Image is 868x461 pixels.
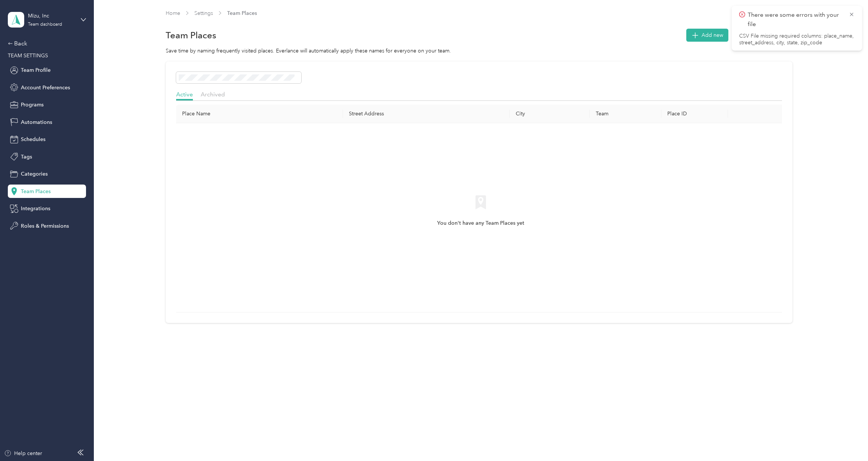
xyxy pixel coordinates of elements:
[166,10,180,16] a: Home
[176,91,193,98] span: Active
[661,105,728,123] th: Place ID
[28,22,62,27] div: Team dashboard
[166,31,216,39] h1: Team Places
[166,47,792,55] div: Save time by naming frequently visited places. Everlance will automatically apply these names for...
[194,10,213,16] a: Settings
[21,153,32,161] span: Tags
[686,29,728,42] button: Add new
[227,9,257,17] span: Team Places
[748,10,843,29] p: There were some errors with your file
[4,449,42,457] button: Help center
[826,419,868,461] iframe: Everlance-gr Chat Button Frame
[8,39,82,48] div: Back
[21,101,44,109] span: Programs
[343,105,510,123] th: Street Address
[590,105,661,123] th: Team
[201,91,225,98] span: Archived
[510,105,590,123] th: City
[176,105,343,123] th: Place Name
[21,170,48,178] span: Categories
[21,84,70,92] span: Account Preferences
[702,31,723,39] span: Add new
[739,33,855,46] p: CSV File missing required columns: place_name, street_address, city, state, zip_code
[21,205,50,212] span: Integrations
[8,52,48,59] span: TEAM SETTINGS
[437,219,524,227] span: You don't have any Team Places yet
[21,222,69,230] span: Roles & Permissions
[21,66,51,74] span: Team Profile
[21,118,52,126] span: Automations
[28,12,74,20] div: Mizu, Inc
[21,135,45,143] span: Schedules
[21,188,51,195] span: Team Places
